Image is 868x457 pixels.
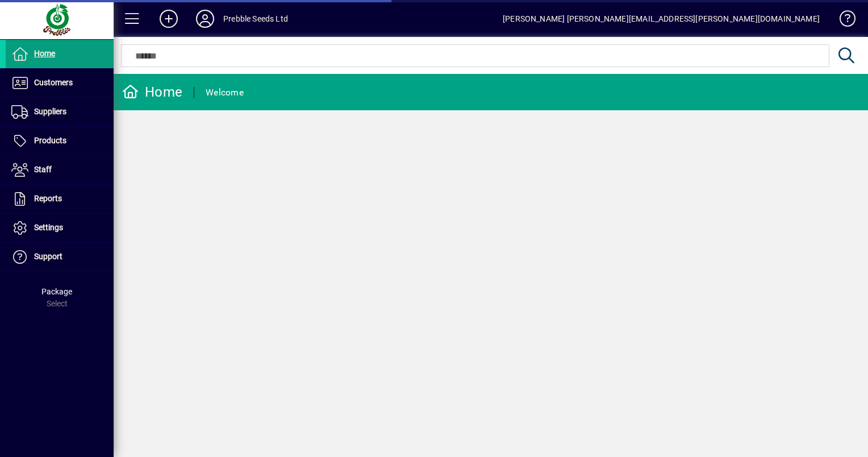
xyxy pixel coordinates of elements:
[41,287,72,296] span: Package
[34,165,52,174] span: Staff
[187,9,223,29] button: Profile
[34,223,63,232] span: Settings
[151,9,187,29] button: Add
[34,194,62,203] span: Reports
[34,78,73,87] span: Customers
[34,252,62,261] span: Support
[6,156,114,184] a: Staff
[34,49,55,58] span: Home
[122,83,182,101] div: Home
[6,185,114,213] a: Reports
[6,127,114,155] a: Products
[206,84,244,102] div: Welcome
[6,98,114,126] a: Suppliers
[503,10,820,28] div: [PERSON_NAME] [PERSON_NAME][EMAIL_ADDRESS][PERSON_NAME][DOMAIN_NAME]
[831,2,854,39] a: Knowledge Base
[6,243,114,271] a: Support
[34,107,66,116] span: Suppliers
[223,10,288,28] div: Prebble Seeds Ltd
[6,69,114,97] a: Customers
[34,136,66,145] span: Products
[6,214,114,242] a: Settings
